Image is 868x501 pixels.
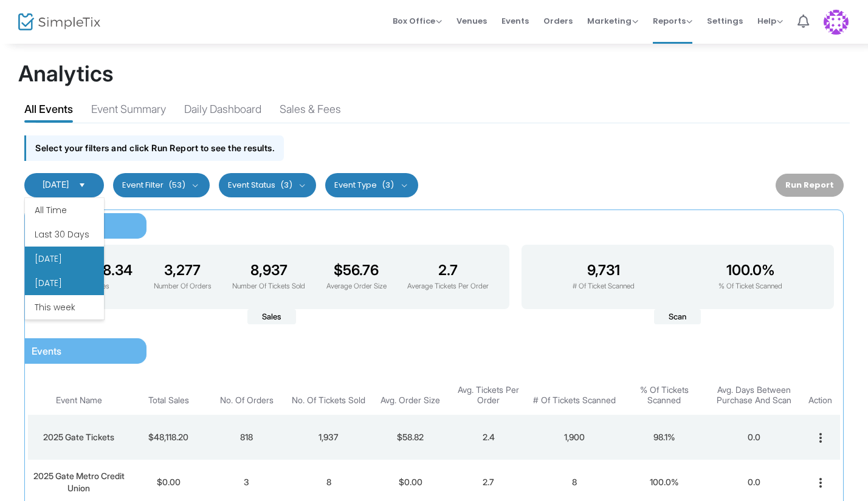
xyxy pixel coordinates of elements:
h3: 8,937 [232,262,305,279]
li: [DATE] [25,247,104,271]
span: Avg. Order Size [381,395,440,406]
div: All Events [24,101,73,122]
th: Action [801,376,840,415]
th: No. Of Tickets Sold [286,376,371,415]
div: Sales & Fees [280,101,341,122]
span: $0.00 [157,477,181,487]
p: Average Tickets Per Order [407,281,489,292]
span: No. Of Orders [220,395,274,406]
li: All Time [25,198,104,222]
button: Event Filter(53) [113,173,210,197]
span: Events [32,345,61,357]
span: Settings [707,5,743,36]
span: Marketing [587,15,638,27]
h1: Analytics [18,61,850,87]
span: Venues [456,5,487,36]
span: Total Sales [148,395,189,406]
div: Daily Dashboard [184,101,261,122]
h3: 100.0% [718,262,782,279]
span: Events [501,5,529,36]
span: Avg. Days Between Purchase And Scan [711,385,798,406]
button: Event Type(3) [325,173,418,197]
div: Event Summary [91,101,166,122]
button: Event Status(3) [219,173,317,197]
span: (3) [280,180,292,190]
span: $48,118.20 [148,432,188,442]
mat-icon: more_vert [813,475,828,490]
span: 2.4 [483,432,495,442]
span: Help [757,15,783,27]
span: 2025 Gate Metro Credit Union [33,471,125,493]
p: % Of Ticket Scanned [718,281,782,292]
span: % Of Tickets Scanned [624,385,704,406]
span: 0.0 [748,477,760,487]
span: 3 [244,477,249,487]
li: Last 30 Days [25,222,104,247]
span: Sales [247,309,296,325]
span: $0.00 [399,477,422,487]
p: Number Of Orders [154,281,212,292]
span: # Of Tickets Scanned [533,395,616,406]
span: Avg. Tickets Per Order [453,385,525,406]
h3: 3,277 [154,262,212,279]
h3: 2.7 [407,262,489,279]
div: Select your filters and click Run Report to see the results. [24,135,284,160]
span: Orders [543,5,573,36]
span: 8 [326,477,331,487]
span: 2.7 [483,477,494,487]
span: 1,937 [319,432,339,442]
h3: $56.76 [326,262,387,279]
span: Scan [654,309,701,325]
span: Event Name [56,395,102,406]
span: 818 [240,432,253,442]
span: 0.0 [748,432,760,442]
p: # Of Ticket Scanned [573,281,635,292]
span: (3) [382,180,394,190]
mat-icon: more_vert [813,431,828,445]
span: Box Office [393,15,442,27]
p: Number Of Tickets Sold [232,281,305,292]
span: 1,900 [564,432,585,442]
span: 8 [572,477,577,487]
span: [DATE] [43,179,69,189]
button: Select [74,180,91,190]
h3: 9,731 [573,262,635,279]
li: [DATE] [25,271,104,295]
span: $58.82 [397,432,424,442]
span: 98.1% [653,432,675,442]
li: This week [25,295,104,319]
span: Reports [653,15,692,27]
span: (53) [168,180,185,190]
span: 100.0% [650,477,679,487]
span: 2025 Gate Tickets [43,432,114,442]
p: Average Order Size [326,281,387,292]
